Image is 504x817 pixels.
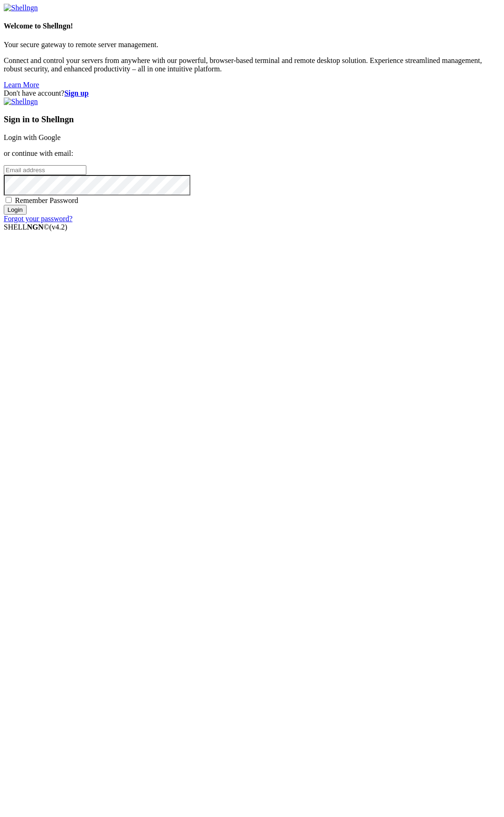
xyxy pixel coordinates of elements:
span: Remember Password [15,196,78,204]
a: Login with Google [4,133,61,141]
p: or continue with email: [4,149,500,158]
a: Forgot your password? [4,215,72,223]
input: Login [4,205,27,215]
h3: Sign in to Shellngn [4,114,500,125]
p: Your secure gateway to remote server management. [4,41,500,49]
a: Learn More [4,81,39,89]
div: Don't have account? [4,89,500,98]
p: Connect and control your servers from anywhere with our powerful, browser-based terminal and remo... [4,56,500,73]
h4: Welcome to Shellngn! [4,22,500,30]
span: SHELL © [4,223,67,231]
input: Remember Password [6,197,12,203]
img: Shellngn [4,4,38,12]
input: Email address [4,165,86,175]
b: NGN [27,223,44,231]
img: Shellngn [4,98,38,106]
a: Sign up [64,89,89,97]
span: 4.2.0 [49,223,68,231]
